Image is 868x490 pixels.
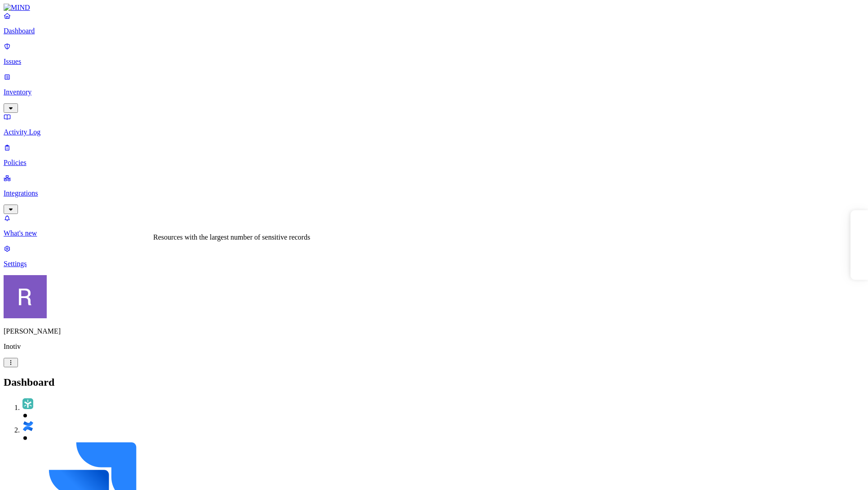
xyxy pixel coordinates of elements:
div: Resources with the largest number of sensitive records [153,233,310,241]
img: svg%3e [22,397,34,410]
img: MIND [4,4,30,12]
img: Rich Thompson [4,275,47,318]
a: Dashboard [4,12,864,35]
p: Activity Log [4,128,864,136]
p: Issues [4,58,864,66]
p: Policies [4,159,864,167]
p: What's new [4,229,864,237]
p: Settings [4,260,864,268]
a: Inventory [4,73,864,111]
p: Inotiv [4,343,864,351]
a: MIND [4,4,864,12]
h2: Dashboard [4,376,864,388]
a: Settings [4,245,864,268]
img: svg%3e [22,420,34,432]
a: What's new [4,214,864,237]
a: Issues [4,42,864,66]
a: Policies [4,143,864,167]
p: Integrations [4,189,864,197]
a: Activity Log [4,113,864,136]
p: [PERSON_NAME] [4,327,864,335]
a: Integrations [4,174,864,213]
p: Dashboard [4,27,864,35]
p: Inventory [4,88,864,96]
